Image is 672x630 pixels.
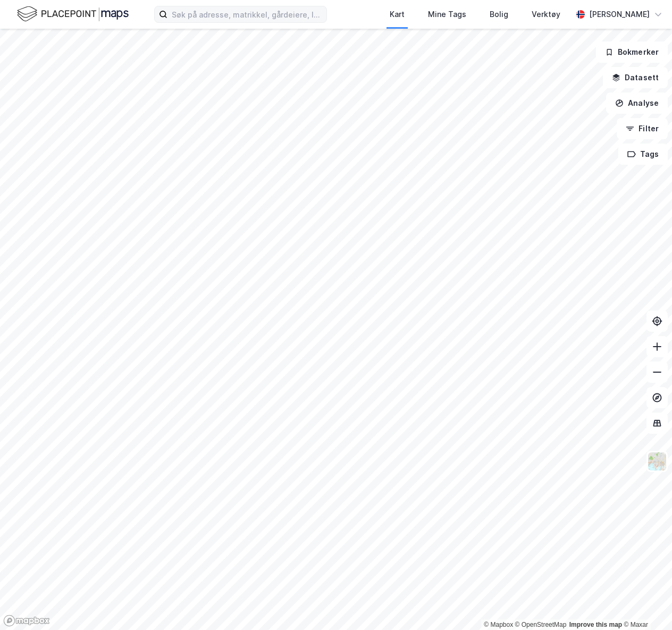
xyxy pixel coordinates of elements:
[606,93,668,114] button: Analyse
[390,8,405,21] div: Kart
[515,621,567,628] a: OpenStreetMap
[617,118,668,139] button: Filter
[569,621,622,628] a: Improve this map
[619,579,672,630] div: Kontrollprogram for chat
[596,41,668,63] button: Bokmerker
[490,8,508,21] div: Bolig
[3,615,50,627] a: Mapbox homepage
[619,579,672,630] iframe: Chat Widget
[589,8,650,21] div: [PERSON_NAME]
[17,5,129,23] img: logo.f888ab2527a4732fd821a326f86c7f29.svg
[428,8,466,21] div: Mine Tags
[532,8,560,21] div: Verktøy
[603,67,668,88] button: Datasett
[167,6,326,22] input: Søk på adresse, matrikkel, gårdeiere, leietakere eller personer
[647,451,667,472] img: Z
[484,621,513,628] a: Mapbox
[618,144,668,165] button: Tags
